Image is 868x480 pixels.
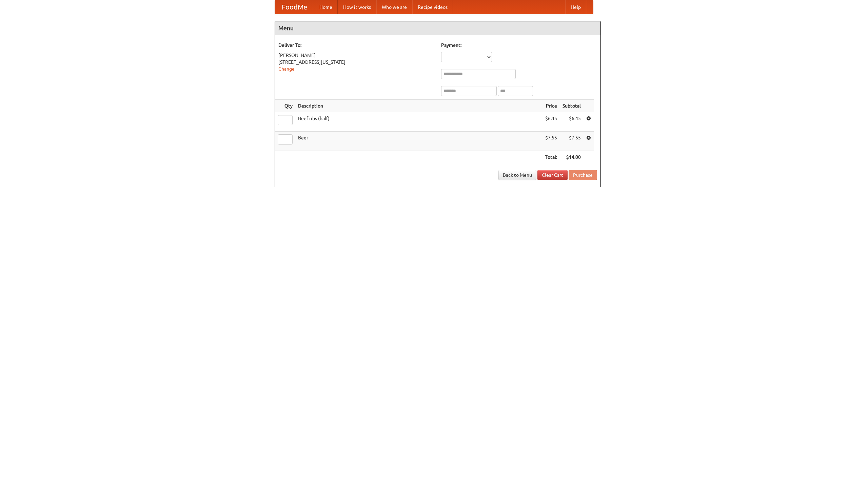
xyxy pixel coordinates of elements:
div: [PERSON_NAME] [278,52,434,59]
td: Beer [295,132,542,151]
th: Description [295,100,542,112]
td: $6.45 [560,112,584,132]
td: $6.45 [542,112,560,132]
a: FoodMe [275,0,314,14]
h4: Menu [275,21,600,35]
h5: Payment: [441,42,597,49]
div: [STREET_ADDRESS][US_STATE] [278,59,434,65]
h5: Deliver To: [278,42,434,49]
a: Back to Menu [498,170,536,180]
td: $7.55 [542,132,560,151]
a: Change [278,66,295,72]
td: $7.55 [560,132,584,151]
a: Home [314,0,338,14]
th: Total: [542,151,560,164]
a: Recipe videos [412,0,453,14]
a: Who we are [376,0,412,14]
th: $14.00 [560,151,584,164]
th: Qty [275,100,295,112]
a: Help [565,0,586,14]
th: Price [542,100,560,112]
a: How it works [338,0,376,14]
button: Purchase [569,170,597,180]
th: Subtotal [560,100,584,112]
td: Beef ribs (half) [295,112,542,132]
a: Clear Cart [537,170,568,180]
